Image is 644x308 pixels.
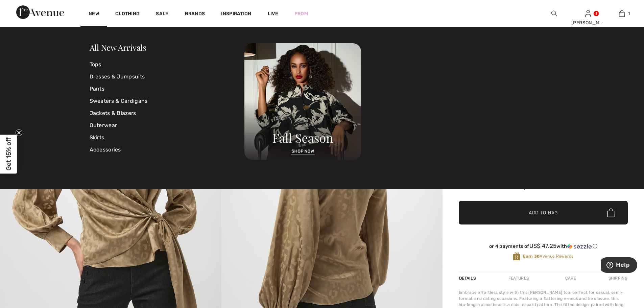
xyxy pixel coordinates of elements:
[601,257,637,274] iframe: Opens a widget where you can find more information
[90,132,245,144] a: Skirts
[459,201,628,224] button: Add to Bag
[90,144,245,156] a: Accessories
[90,119,245,132] a: Outerwear
[628,10,630,17] span: 1
[156,11,168,18] a: Sale
[90,71,245,83] a: Dresses & Jumpsuits
[185,11,205,18] a: Brands
[294,10,308,17] a: Prom
[503,272,534,284] div: Features
[567,243,592,250] img: Sezzle
[5,138,13,171] span: Get 15% off
[607,272,628,284] div: Shipping
[529,209,558,216] span: Add to Bag
[513,252,520,261] img: Avenue Rewards
[16,129,22,136] button: Close teaser
[585,9,591,18] img: My Info
[221,11,251,18] span: Inspiration
[90,42,146,53] a: All New Arrivals
[551,9,557,18] img: search the website
[115,11,140,18] a: Clothing
[607,208,615,217] img: Bag.svg
[523,253,573,259] span: Avenue Rewards
[571,19,604,26] div: [PERSON_NAME]
[89,11,99,18] a: New
[523,254,540,259] strong: Earn 30
[559,272,582,284] div: Care
[529,242,557,249] span: US$ 47.25
[459,272,478,284] div: Details
[605,9,638,18] a: 1
[268,10,278,17] a: Live
[459,243,628,252] div: or 4 payments ofUS$ 47.25withSezzle Click to learn more about Sezzle
[619,9,625,18] img: My Bag
[585,10,591,17] a: Sign In
[90,83,245,95] a: Pants
[16,5,64,19] img: 1ère Avenue
[90,95,245,107] a: Sweaters & Cardigans
[459,243,628,250] div: or 4 payments of with
[90,107,245,119] a: Jackets & Blazers
[90,58,245,71] a: Tops
[244,43,361,160] img: 250825120107_a8d8ca038cac6.jpg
